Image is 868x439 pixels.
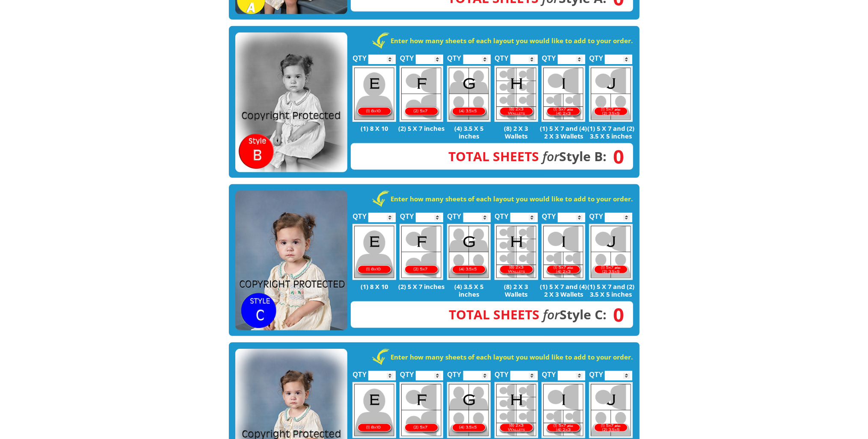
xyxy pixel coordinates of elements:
[353,224,396,280] img: E
[542,382,585,438] img: I
[540,283,587,298] p: (1) 5 X 7 and (4) 2 X 3 Wallets
[589,66,633,122] img: J
[400,203,414,224] label: QTY
[351,283,398,290] p: (1) 8 X 10
[543,147,560,165] em: for
[447,203,462,224] label: QTY
[495,203,509,224] label: QTY
[398,124,445,132] p: (2) 5 X 7 inches
[353,66,396,122] img: E
[495,224,538,280] img: H
[542,66,585,122] img: I
[495,362,509,383] label: QTY
[398,283,445,290] p: (2) 5 X 7 inches
[589,203,603,224] label: QTY
[589,45,603,66] label: QTY
[400,45,414,66] label: QTY
[587,124,635,140] p: (1) 5 X 7 and (2) 3.5 X 5 inches
[447,382,491,438] img: G
[445,124,493,140] p: (4) 3.5 X 5 inches
[540,124,587,140] p: (1) 5 X 7 and (4) 2 X 3 Wallets
[353,382,396,438] img: E
[589,362,603,383] label: QTY
[542,362,556,383] label: QTY
[235,191,347,331] img: STYLE C
[492,124,540,140] p: (8) 2 X 3 Wallets
[607,152,625,161] span: 0
[353,45,367,66] label: QTY
[400,362,414,383] label: QTY
[589,382,633,438] img: J
[447,45,462,66] label: QTY
[400,382,443,438] img: F
[447,224,491,280] img: G
[400,224,443,280] img: F
[391,353,633,361] strong: Enter how many sheets of each layout you would like to add to your order.
[235,32,347,173] img: STYLE B
[353,362,367,383] label: QTY
[589,224,633,280] img: J
[542,224,585,280] img: I
[449,147,607,165] strong: Style B:
[542,45,556,66] label: QTY
[542,203,556,224] label: QTY
[400,66,443,122] img: F
[449,306,540,323] span: Total Sheets
[391,194,633,203] strong: Enter how many sheets of each layout you would like to add to your order.
[353,203,367,224] label: QTY
[607,310,625,319] span: 0
[445,283,493,298] p: (4) 3.5 X 5 inches
[543,306,560,323] em: for
[492,283,540,298] p: (8) 2 X 3 Wallets
[447,362,462,383] label: QTY
[495,45,509,66] label: QTY
[351,124,398,132] p: (1) 8 X 10
[587,283,635,298] p: (1) 5 X 7 and (2) 3.5 X 5 inches
[495,382,538,438] img: H
[449,306,607,323] strong: Style C:
[447,66,491,122] img: G
[449,147,539,165] span: Total Sheets
[495,66,538,122] img: H
[391,36,633,45] strong: Enter how many sheets of each layout you would like to add to your order.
